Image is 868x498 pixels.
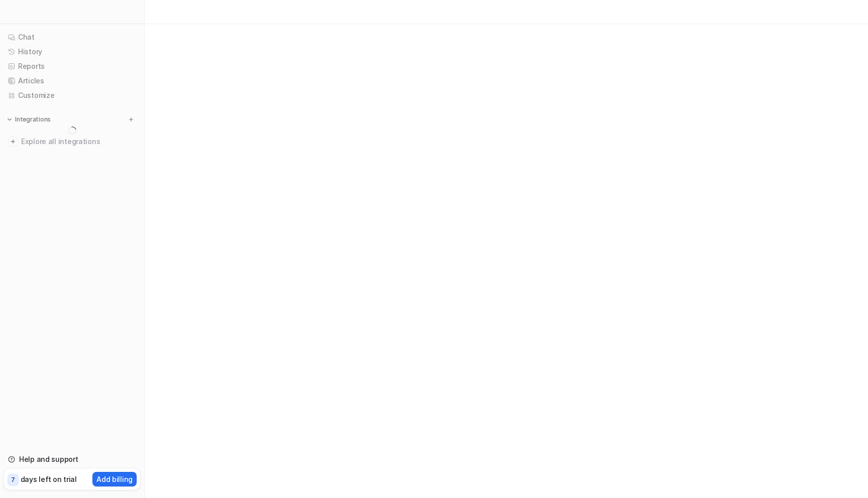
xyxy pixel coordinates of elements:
[8,137,18,147] img: explore all integrations
[21,134,136,150] span: Explore all integrations
[128,116,135,123] img: menu_add.svg
[4,452,140,466] a: Help and support
[4,114,54,125] button: Integrations
[4,74,140,88] a: Articles
[4,45,140,59] a: History
[21,474,77,484] p: days left on trial
[92,472,137,486] button: Add billing
[96,474,133,484] p: Add billing
[4,30,140,44] a: Chat
[11,475,15,484] p: 7
[4,59,140,73] a: Reports
[6,116,13,123] img: expand menu
[4,88,140,102] a: Customize
[4,135,140,149] a: Explore all integrations
[15,115,51,123] p: Integrations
